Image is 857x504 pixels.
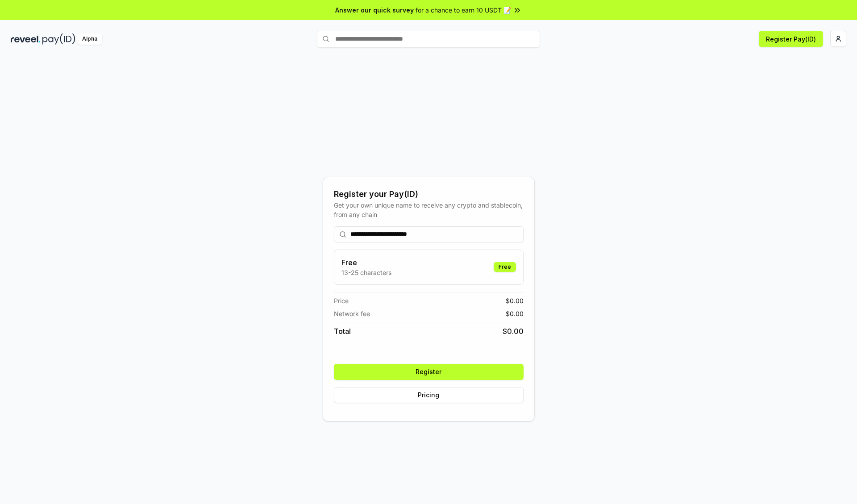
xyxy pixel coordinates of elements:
[334,188,524,200] div: Register your Pay(ID)
[416,5,511,15] span: for a chance to earn 10 USDT 📝
[334,387,524,403] button: Pricing
[341,268,391,277] p: 13-25 characters
[11,33,41,45] img: reveel_dark
[77,33,102,45] div: Alpha
[334,200,524,219] div: Get your own unique name to receive any crypto and stablecoin, from any chain
[334,364,524,380] button: Register
[334,326,351,337] span: Total
[335,5,414,15] span: Answer our quick survey
[759,31,823,47] button: Register Pay(ID)
[341,257,391,268] h3: Free
[334,296,349,305] span: Price
[334,309,370,318] span: Network fee
[494,262,516,272] div: Free
[42,33,75,45] img: pay_id
[506,309,524,318] span: $ 0.00
[503,326,524,337] span: $ 0.00
[506,296,524,305] span: $ 0.00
